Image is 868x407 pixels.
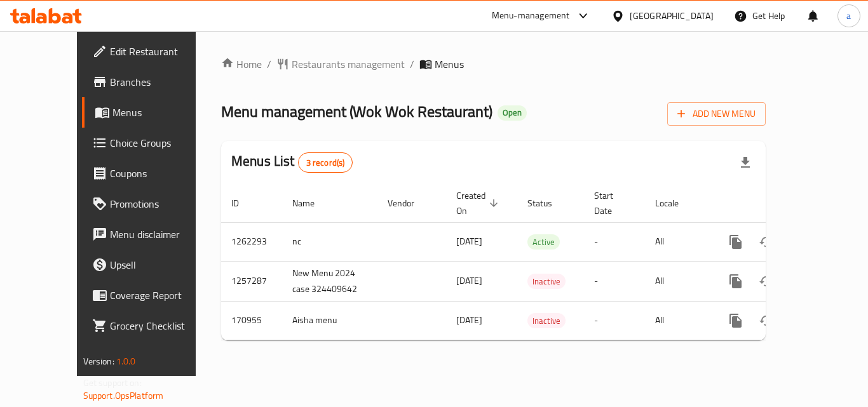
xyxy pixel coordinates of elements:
[645,261,710,301] td: All
[282,222,377,261] td: nc
[584,301,645,340] td: -
[221,57,766,72] nav: breadcrumb
[110,288,212,303] span: Coverage Report
[730,147,761,178] div: Export file
[751,266,782,297] button: Change Status
[751,227,782,257] button: Change Status
[456,233,482,250] span: [DATE]
[594,188,630,218] span: Start Date
[110,44,212,59] span: Edit Restaurant
[231,196,255,211] span: ID
[83,375,142,391] span: Get support on:
[388,196,431,211] span: Vendor
[527,196,569,211] span: Status
[110,74,212,90] span: Branches
[498,107,527,118] span: Open
[83,387,164,404] a: Support.OpsPlatform
[292,57,405,72] span: Restaurants management
[82,67,222,97] a: Branches
[299,157,353,169] span: 3 record(s)
[677,106,756,122] span: Add New Menu
[110,318,212,333] span: Grocery Checklist
[110,257,212,272] span: Upsell
[492,8,570,23] div: Menu-management
[846,9,851,23] span: a
[292,196,331,211] span: Name
[498,105,527,121] div: Open
[110,166,212,181] span: Coupons
[435,57,464,72] span: Menus
[110,227,212,242] span: Menu disclaimer
[282,301,377,340] td: Aisha menu
[116,353,136,370] span: 1.0.0
[276,57,405,72] a: Restaurants management
[527,274,566,289] div: Inactive
[645,301,710,340] td: All
[710,184,853,223] th: Actions
[667,102,766,126] button: Add New Menu
[221,261,282,301] td: 1257287
[630,9,714,23] div: [GEOGRAPHIC_DATA]
[751,305,782,336] button: Change Status
[112,105,212,120] span: Menus
[456,188,502,218] span: Created On
[298,152,353,173] div: Total records count
[584,261,645,301] td: -
[82,128,222,158] a: Choice Groups
[584,222,645,261] td: -
[456,272,482,289] span: [DATE]
[221,184,853,340] table: enhanced table
[527,235,560,250] span: Active
[221,301,282,340] td: 170955
[221,222,282,261] td: 1262293
[83,353,114,370] span: Version:
[82,36,222,67] a: Edit Restaurant
[221,97,492,126] span: Menu management ( Wok Wok Restaurant )
[82,97,222,128] a: Menus
[655,196,695,211] span: Locale
[456,312,482,328] span: [DATE]
[721,305,751,336] button: more
[110,135,212,150] span: Choice Groups
[82,219,222,250] a: Menu disclaimer
[527,274,566,289] span: Inactive
[527,234,560,250] div: Active
[82,189,222,219] a: Promotions
[110,196,212,211] span: Promotions
[221,57,262,72] a: Home
[410,57,414,72] li: /
[231,152,353,173] h2: Menus List
[282,261,377,301] td: New Menu 2024 case 324409642
[721,227,751,257] button: more
[82,250,222,280] a: Upsell
[267,57,271,72] li: /
[645,222,710,261] td: All
[721,266,751,297] button: more
[82,158,222,189] a: Coupons
[82,280,222,310] a: Coverage Report
[82,310,222,341] a: Grocery Checklist
[527,314,566,328] span: Inactive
